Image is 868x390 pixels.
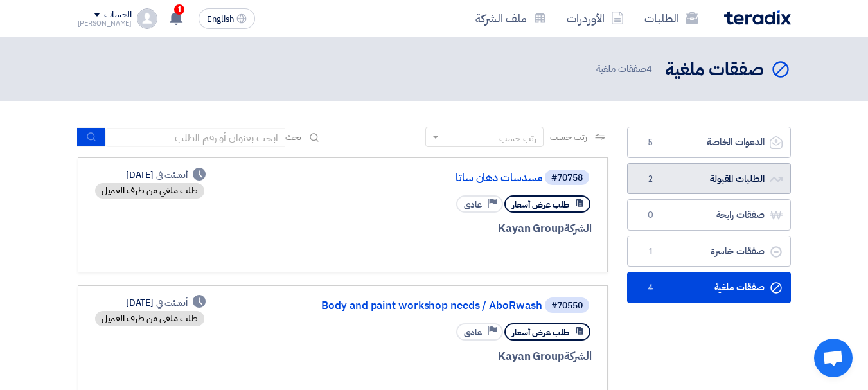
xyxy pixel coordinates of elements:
img: Teradix logo [724,10,791,25]
a: الطلبات [634,3,709,33]
button: English [199,8,255,29]
div: [PERSON_NAME] [78,20,132,27]
h2: صفقات ملغية [665,57,764,82]
img: profile_test.png [137,8,157,29]
span: طلب عرض أسعار [512,199,569,211]
span: بحث [285,130,302,144]
span: أنشئت في [156,168,187,182]
div: [DATE] [126,168,206,182]
a: Open chat [814,339,853,377]
a: صفقات ملغية4 [627,272,791,303]
span: طلب عرض أسعار [512,326,569,339]
span: الشركة [564,348,592,364]
input: ابحث بعنوان أو رقم الطلب [105,128,285,147]
span: رتب حسب [550,130,587,144]
span: عادي [464,199,482,211]
span: English [207,15,234,24]
div: Kayan Group [283,220,592,237]
span: 1 [174,4,184,15]
div: #70758 [551,173,583,182]
span: 0 [643,209,659,222]
a: الدعوات الخاصة5 [627,127,791,158]
a: ملف الشركة [465,3,556,33]
span: عادي [464,326,482,339]
a: صفقات خاسرة1 [627,236,791,267]
div: طلب ملغي من طرف العميل [95,311,204,326]
span: صفقات ملغية [596,62,655,76]
div: Kayan Group [283,348,592,365]
a: الطلبات المقبولة2 [627,163,791,195]
span: 5 [643,136,659,149]
div: طلب ملغي من طرف العميل [95,183,204,199]
span: 1 [643,245,659,258]
div: [DATE] [126,296,206,310]
span: أنشئت في [156,296,187,310]
a: Body and paint workshop needs / AboRwash [285,300,542,312]
span: 4 [643,281,659,294]
a: صفقات رابحة0 [627,199,791,231]
a: الأوردرات [556,3,634,33]
span: 2 [643,173,659,186]
a: مسدسات دهان ساتا [285,172,542,184]
div: رتب حسب [499,132,536,145]
span: الشركة [564,220,592,236]
div: #70550 [551,301,583,310]
span: 4 [646,62,652,76]
div: الحساب [104,10,132,21]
